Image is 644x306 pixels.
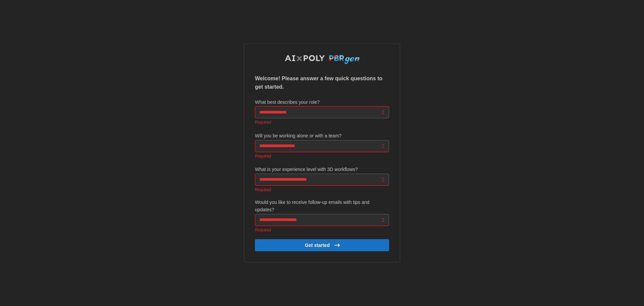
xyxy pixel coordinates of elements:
[305,239,330,251] span: Get started
[255,99,320,106] label: What best describes your role?
[255,239,389,251] button: Get started
[255,199,389,213] label: Would you like to receive follow-up emails with tips and updates?
[255,166,358,173] label: What is your experience level with 3D workflows?
[255,154,389,159] p: Required
[255,132,341,140] label: Will you be working alone or with a team?
[255,228,389,232] p: Required
[255,187,389,192] p: Required
[255,75,389,91] p: Welcome! Please answer a few quick questions to get started.
[255,120,389,125] p: Required
[284,55,360,64] img: AIxPoly PBRgen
